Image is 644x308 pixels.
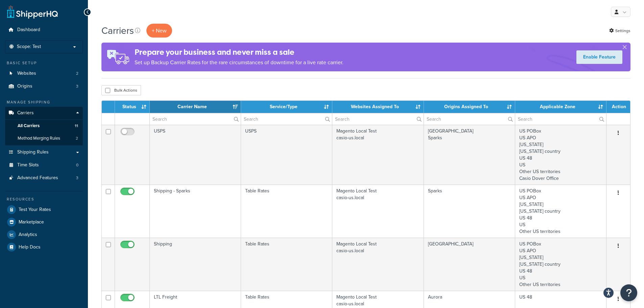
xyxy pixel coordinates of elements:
[76,71,78,76] span: 2
[101,43,135,71] img: ad-rules-rateshop-fe6ec290ccb7230408bd80ed9643f0289d75e0ffd9eb532fc0e269fcd187b520.png
[135,58,343,67] p: Set up Backup Carrier Rates for the rare circumstances of downtime for a live rate carrier.
[515,185,606,238] td: US POBox US APO [US_STATE] [US_STATE] country US 48 US Other US territories
[17,71,36,76] span: Websites
[19,244,41,250] span: Help Docs
[17,27,40,33] span: Dashboard
[5,159,83,171] li: Time Slots
[76,162,78,168] span: 0
[620,284,637,301] button: Open Resource Center
[17,110,34,116] span: Carriers
[241,185,332,238] td: Table Rates
[5,107,83,145] li: Carriers
[150,125,241,185] td: USPS
[5,241,83,253] a: Help Docs
[5,80,83,93] a: Origins 3
[241,238,332,291] td: Table Rates
[515,125,606,185] td: US POBox US APO [US_STATE] [US_STATE] country US 48 US Other US territories Casio Dover Office
[18,136,60,141] span: Method Merging Rules
[17,44,41,50] span: Scope: Test
[5,172,83,184] a: Advanced Features 3
[515,101,606,113] th: Applicable Zone: activate to sort column ascending
[5,172,83,184] li: Advanced Features
[5,67,83,80] a: Websites 2
[609,26,630,35] a: Settings
[76,136,78,141] span: 2
[606,101,630,113] th: Action
[515,113,606,125] input: Search
[5,132,83,145] a: Method Merging Rules 2
[75,123,78,129] span: 11
[5,229,83,241] a: Analytics
[135,47,343,58] h4: Prepare your business and never miss a sale
[5,60,83,66] div: Basic Setup
[19,232,37,238] span: Analytics
[18,123,40,129] span: All Carriers
[332,238,424,291] td: Magento Local Test casio-us.local
[5,120,83,132] a: All Carriers 11
[5,99,83,105] div: Manage Shipping
[150,185,241,238] td: Shipping - Sparks
[17,162,39,168] span: Time Slots
[76,175,78,181] span: 3
[5,204,83,216] a: Test Your Rates
[5,120,83,132] li: All Carriers
[424,238,515,291] td: [GEOGRAPHIC_DATA]
[5,67,83,80] li: Websites
[424,185,515,238] td: Sparks
[576,50,622,64] a: Enable Feature
[332,125,424,185] td: Magento Local Test casio-us.local
[19,219,44,225] span: Marketplace
[150,113,241,125] input: Search
[332,113,423,125] input: Search
[17,84,32,89] span: Origins
[5,159,83,171] a: Time Slots 0
[241,125,332,185] td: USPS
[5,146,83,159] a: Shipping Rules
[5,107,83,119] a: Carriers
[5,80,83,93] li: Origins
[424,113,515,125] input: Search
[424,125,515,185] td: [GEOGRAPHIC_DATA] Sparks
[101,85,141,95] button: Bulk Actions
[241,113,332,125] input: Search
[150,101,241,113] th: Carrier Name: activate to sort column ascending
[241,101,332,113] th: Service/Type: activate to sort column ascending
[332,101,424,113] th: Websites Assigned To: activate to sort column ascending
[424,101,515,113] th: Origins Assigned To: activate to sort column ascending
[19,207,51,213] span: Test Your Rates
[17,175,58,181] span: Advanced Features
[332,185,424,238] td: Magento Local Test casio-us.local
[5,24,83,36] a: Dashboard
[17,149,49,155] span: Shipping Rules
[101,24,134,37] h1: Carriers
[5,196,83,202] div: Resources
[5,132,83,145] li: Method Merging Rules
[5,216,83,228] a: Marketplace
[7,5,58,19] a: ShipperHQ Home
[76,84,78,89] span: 3
[146,24,172,38] button: + New
[150,238,241,291] td: Shipping
[515,238,606,291] td: US POBox US APO [US_STATE] [US_STATE] country US 48 US Other US territories
[115,101,150,113] th: Status: activate to sort column ascending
